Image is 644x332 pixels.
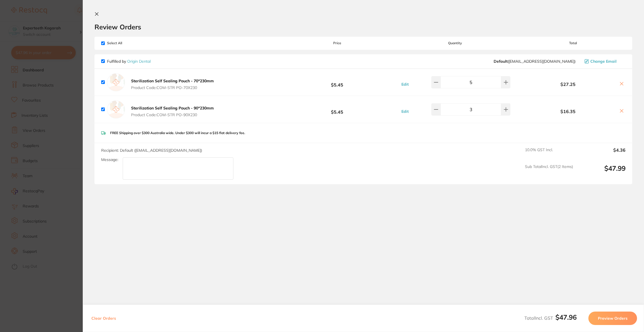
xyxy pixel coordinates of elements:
[131,106,214,111] b: Sterilization Self Sealing Pouch - 90*230mm
[101,41,157,45] span: Select All
[90,312,118,325] button: Clear Orders
[285,104,390,114] b: $5.45
[390,41,521,45] span: Quantity
[101,157,118,162] label: Message:
[131,78,214,83] b: Sterilization Self Sealing Pouch - 70*230mm
[129,106,216,117] button: Sterilization Self Sealing Pouch - 90*230mm Product Code:COM-STR PO-90X230
[525,164,573,180] span: Sub Total Incl. GST ( 2 Items)
[588,312,637,325] button: Preview Orders
[94,23,632,31] h2: Review Orders
[110,131,245,135] p: FREE Shipping over $300 Australia wide. Under $300 will incur a $15 flat delivery fee.
[127,59,151,64] a: Origin Dental
[521,41,626,45] span: Total
[521,109,615,114] b: $16.35
[131,85,214,90] span: Product Code: COM-STR PO-70X230
[494,59,576,64] span: info@origindental.com.au
[285,41,390,45] span: Price
[521,82,615,87] b: $27.25
[577,164,626,180] output: $47.99
[555,313,577,321] b: $47.96
[525,148,573,160] span: 10.0 % GST Incl.
[107,100,125,118] img: empty.jpg
[107,59,151,64] p: Fulfilled by
[494,59,508,64] b: Default
[583,59,626,64] button: Change Email
[129,78,216,90] button: Sterilization Self Sealing Pouch - 70*230mm Product Code:COM-STR PO-70X230
[590,59,617,64] span: Change Email
[577,148,626,160] output: $4.36
[131,113,214,117] span: Product Code: COM-STR PO-90X230
[107,73,125,91] img: empty.jpg
[400,109,410,114] button: Edit
[285,77,390,87] b: $5.45
[400,82,410,87] button: Edit
[101,148,202,153] span: Recipient: Default ( [EMAIL_ADDRESS][DOMAIN_NAME] )
[524,315,577,321] span: Total Incl. GST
